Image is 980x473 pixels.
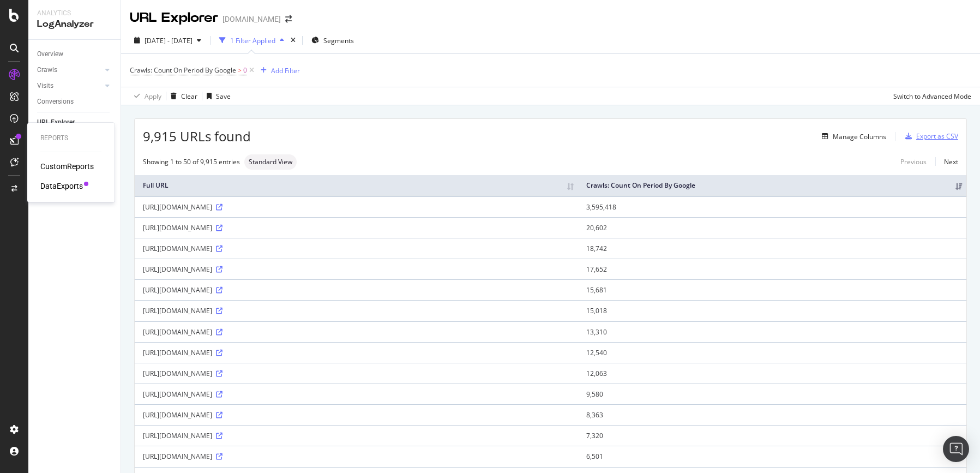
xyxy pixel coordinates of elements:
div: Showing 1 to 50 of 9,915 entries [143,157,240,166]
div: [URL][DOMAIN_NAME] [143,202,570,212]
div: Save [216,92,231,101]
a: Next [935,154,958,170]
span: 9,915 URLs found [143,127,251,146]
div: Open Intercom Messenger [943,436,969,462]
a: Overview [37,49,113,60]
div: Conversions [37,96,74,107]
span: > [238,65,242,75]
button: Switch to Advanced Mode [889,87,971,105]
td: 8,363 [578,404,966,425]
button: Clear [166,87,197,105]
div: Analytics [37,9,112,18]
div: [URL][DOMAIN_NAME] [143,348,570,357]
td: 18,742 [578,238,966,259]
button: Manage Columns [817,130,886,143]
span: Standard View [249,159,292,165]
button: 1 Filter Applied [215,32,288,49]
th: Full URL: activate to sort column ascending [135,175,578,196]
td: 9,580 [578,384,966,404]
a: DataExports [40,181,83,191]
td: 17,652 [578,259,966,279]
div: Crawls [37,64,57,76]
div: [URL][DOMAIN_NAME] [143,390,570,399]
button: Segments [307,32,358,49]
span: [DATE] - [DATE] [145,36,193,45]
button: Save [202,87,231,105]
div: [URL][DOMAIN_NAME] [143,369,570,378]
div: Visits [37,80,53,92]
td: 15,681 [578,279,966,300]
span: Crawls: Count On Period By Google [130,65,236,75]
td: 20,602 [578,217,966,238]
div: Clear [181,92,197,101]
div: 1 Filter Applied [230,36,275,45]
span: 0 [243,63,247,78]
button: Apply [130,87,161,105]
td: 12,540 [578,342,966,363]
div: [URL][DOMAIN_NAME] [143,244,570,253]
td: 6,501 [578,446,966,466]
a: CustomReports [40,161,94,172]
button: Export as CSV [901,128,958,145]
div: [DOMAIN_NAME] [223,14,281,25]
div: Manage Columns [833,132,886,141]
td: 3,595,418 [578,196,966,217]
div: Add Filter [271,66,300,75]
a: URL Explorer [37,117,113,128]
div: Overview [37,49,63,60]
a: Visits [37,80,102,92]
div: [URL][DOMAIN_NAME] [143,285,570,295]
td: 12,063 [578,363,966,384]
button: Add Filter [256,64,300,77]
div: Export as CSV [916,131,958,141]
div: LogAnalyzer [37,18,112,31]
div: Apply [145,92,161,101]
div: [URL][DOMAIN_NAME] [143,223,570,232]
div: Reports [40,134,101,143]
a: Crawls [37,64,102,76]
span: Segments [323,36,354,45]
div: [URL][DOMAIN_NAME] [143,431,570,440]
div: [URL][DOMAIN_NAME] [143,452,570,461]
td: 13,310 [578,321,966,342]
div: times [288,35,298,46]
div: [URL][DOMAIN_NAME] [143,327,570,337]
a: Conversions [37,96,113,107]
div: arrow-right-arrow-left [285,15,292,23]
div: [URL][DOMAIN_NAME] [143,306,570,315]
div: Switch to Advanced Mode [893,92,971,101]
div: [URL][DOMAIN_NAME] [143,265,570,274]
th: Crawls: Count On Period By Google: activate to sort column ascending [578,175,966,196]
div: URL Explorer [37,117,75,128]
td: 15,018 [578,300,966,321]
button: [DATE] - [DATE] [130,32,206,49]
td: 7,320 [578,425,966,446]
div: URL Explorer [130,9,218,27]
div: [URL][DOMAIN_NAME] [143,410,570,420]
div: neutral label [244,154,297,170]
